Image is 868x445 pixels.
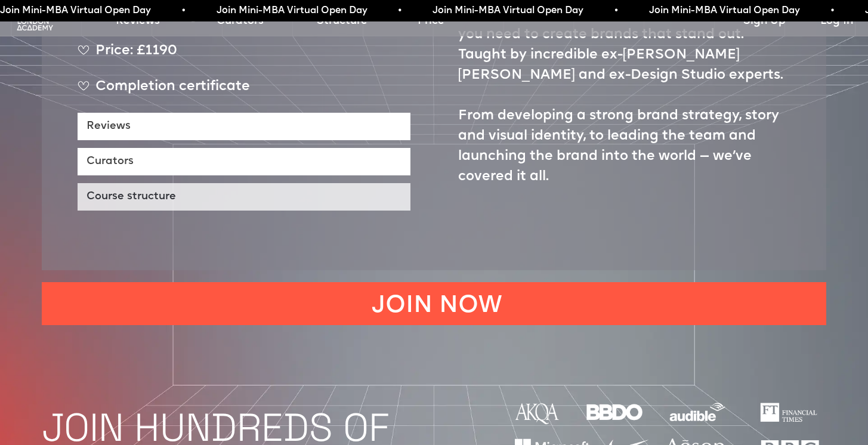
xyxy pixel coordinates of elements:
[78,148,410,175] a: Curators
[217,13,264,30] a: Curators
[78,183,410,211] a: Course structure
[458,5,791,187] p: This practical online course has EVERYTHING you need to create brands that stand out. Taught by i...
[116,13,160,30] a: Reviews
[78,113,410,140] a: Reviews
[78,77,410,107] div: Completion certificate
[418,13,444,30] a: Price
[820,13,853,30] a: Log In
[182,2,186,19] span: •
[398,2,401,19] span: •
[831,2,835,19] span: •
[78,41,410,71] div: Price: £1190
[42,282,826,325] a: JOIN NOW
[317,13,367,30] a: Structure
[743,13,786,30] a: Sign Up
[614,2,618,19] span: •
